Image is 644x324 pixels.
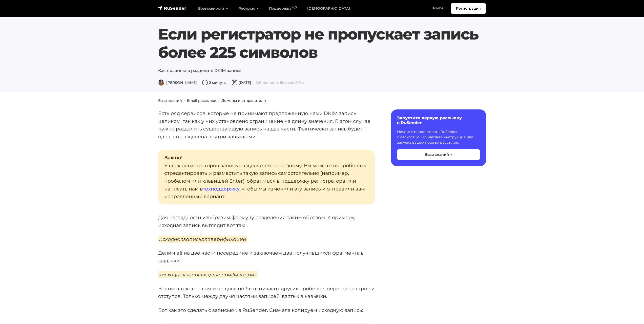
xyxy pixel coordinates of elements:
[397,149,480,160] button: База знаний →
[291,6,297,9] sup: 24/7
[302,3,355,14] a: [DEMOGRAPHIC_DATA]
[233,3,264,14] a: Ресурсы
[232,80,238,86] img: Дата публикации
[221,98,266,103] a: Домены и отправители
[158,6,186,11] img: RuSender
[397,129,480,145] p: Начните использовать RuSender с легкостью. Пошаговая инструкция для запуска ваших первых рассылок.
[256,80,304,85] span: Обновлено: 18 июля 2024
[164,155,182,161] strong: Важно!
[158,98,182,103] a: База знаний
[158,150,375,204] p: У всех регистраторов запись разделяется по-разному. Вы можете попробовать отредактировать и разме...
[203,186,240,192] a: техподдержку
[158,306,375,314] p: Вот как это сделать с записью из RuSender. Сначала копируем исходную запись:
[202,80,226,85] span: 2 минуты
[158,214,375,229] p: Для наглядности изобразим формулу разделения таким образом. К примеру, исходная запись выглядит в...
[158,25,486,62] h1: Если регистратор не пропускает запись более 225 символов
[426,3,448,13] a: Войти
[232,80,251,85] span: [DATE]
[264,3,302,14] a: Поддержка24/7
[158,285,375,300] p: В этом в тексте записи не должно быть никаких других пробелов, переносов строк и отступов. Только...
[158,249,375,264] p: Делим её на две части посередине и заключаем два получившихся фрагмента в кавычки:
[158,236,247,243] em: исходнаязаписьдляверификации
[397,116,480,125] h6: Запустите первую рассылку в RuSender
[187,98,216,103] a: Email рассылки
[155,98,489,103] nav: breadcrumb
[391,109,486,166] a: Запустите первую рассылку в RuSender Начните использовать RuSender с легкостью. Пошаговая инструк...
[158,109,375,141] p: Есть ряд сервисов, которые не принимают предложенную нами DKIM запись целиком, так как у них уста...
[158,68,486,74] p: Как правильно разделить DKIM запись
[158,80,197,85] span: [PERSON_NAME]
[158,271,258,278] em: «исходнаязапись» «дляверификации»
[451,3,486,14] a: Регистрация
[202,80,208,86] img: Время чтения
[193,3,233,14] a: Возможности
